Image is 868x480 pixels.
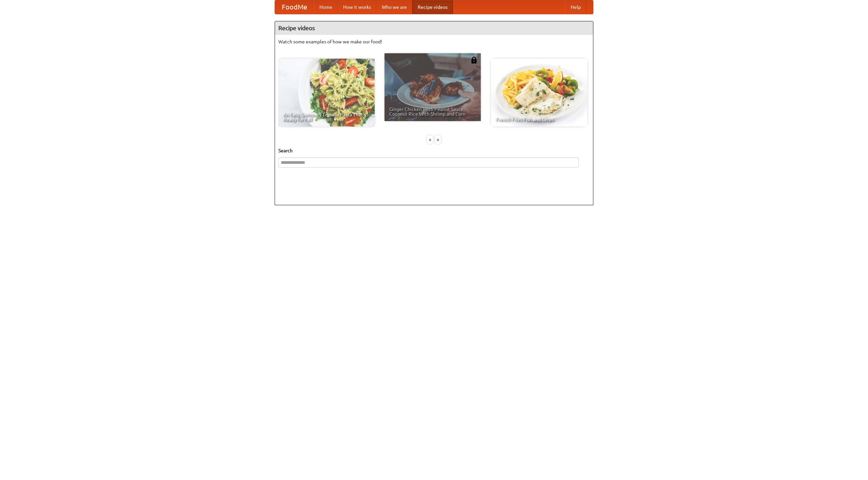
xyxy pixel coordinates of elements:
[283,112,370,122] span: An Easy, Summery Tomato Pasta That's Ready for Fall
[376,0,412,14] a: Who we are
[275,0,314,14] a: FoodMe
[278,147,590,154] h5: Search
[275,21,593,35] h4: Recipe videos
[496,117,583,122] span: French Fries Fish and Chips
[565,0,586,14] a: Help
[427,135,433,144] div: «
[278,38,590,45] p: Watch some examples of how we make our food!
[338,0,376,14] a: How it works
[314,0,338,14] a: Home
[278,59,375,127] a: An Easy, Summery Tomato Pasta That's Ready for Fall
[491,59,587,127] a: French Fries Fish and Chips
[412,0,453,14] a: Recipe videos
[435,135,441,144] div: »
[471,57,477,63] img: 483408.png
